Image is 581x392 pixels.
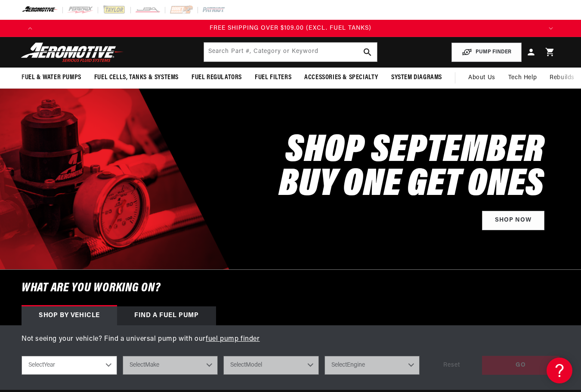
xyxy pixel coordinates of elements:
[324,356,420,375] select: Engine
[88,68,185,88] summary: Fuel Cells, Tanks & Systems
[462,68,502,88] a: About Us
[468,74,495,81] span: About Us
[206,336,260,343] a: fuel pump finder
[22,356,117,375] select: Year
[19,42,126,62] img: Aeromotive
[185,68,248,88] summary: Fuel Regulators
[502,68,543,88] summary: Tech Help
[39,24,542,33] div: 4 of 4
[210,25,371,31] span: FREE SHIPPING OVER $109.00 (EXCL. FUEL TANKS)
[204,43,377,62] input: Search by Part Number, Category or Keyword
[279,135,544,203] h2: SHOP SEPTEMBER BUY ONE GET ONES
[15,68,88,88] summary: Fuel & Water Pumps
[543,68,581,88] summary: Rebuilds
[482,211,544,230] a: Shop Now
[385,68,448,88] summary: System Diagrams
[22,73,81,82] span: Fuel & Water Pumps
[248,68,298,88] summary: Fuel Filters
[94,73,179,82] span: Fuel Cells, Tanks & Systems
[223,356,319,375] select: Model
[451,43,522,62] button: PUMP FINDER
[304,73,378,82] span: Accessories & Specialty
[117,306,216,325] div: Find a Fuel Pump
[358,43,377,62] button: search button
[123,356,218,375] select: Make
[391,73,442,82] span: System Diagrams
[22,306,117,325] div: Shop by vehicle
[508,73,537,83] span: Tech Help
[542,20,559,37] button: Translation missing: en.sections.announcements.next_announcement
[22,20,39,37] button: Translation missing: en.sections.announcements.previous_announcement
[255,73,291,82] span: Fuel Filters
[550,73,575,83] span: Rebuilds
[22,334,559,345] p: Not seeing your vehicle? Find a universal pump with our
[192,73,242,82] span: Fuel Regulators
[39,24,542,33] div: Announcement
[298,68,385,88] summary: Accessories & Specialty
